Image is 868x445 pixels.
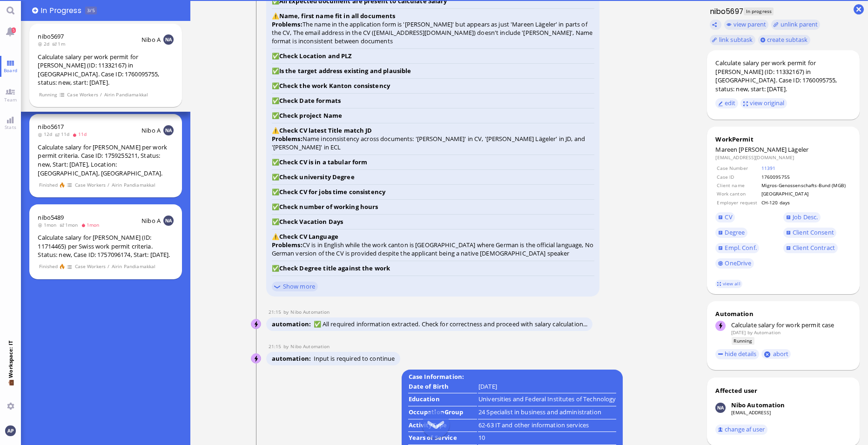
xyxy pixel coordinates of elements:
div: Automation [715,310,851,318]
span: Stats [2,124,19,130]
span: Mareen [715,145,737,154]
strong: Check Degree title against the work [279,264,390,272]
div: Calculate salary for work permit case [731,321,851,329]
strong: Problems: [272,20,303,28]
strong: Check CV Language [279,232,338,241]
span: In progress [744,7,774,15]
img: Nibo Automation [251,354,262,364]
span: automation@bluelakelegal.com [754,329,781,336]
button: view parent [724,20,769,30]
runbook-parameter-view: Universities and Federal Institutes of Technology [478,395,616,403]
a: CV [715,212,735,222]
span: 5 [12,27,16,33]
span: 12d [38,131,55,137]
span: Client Contract [793,243,835,252]
div: Calculate salary per work permit for [PERSON_NAME] (ID: 11332167) in [GEOGRAPHIC_DATA]. Case ID: ... [38,53,173,87]
span: Running [39,91,58,99]
span: CV [725,213,732,221]
strong: Is the target address existing and plausible [279,67,411,75]
img: NA [163,34,174,45]
runbook-parameter-view: [DATE] [478,382,497,391]
strong: Check number of working hours [279,202,378,211]
span: 1m [52,40,68,47]
td: Employer request [716,199,760,206]
td: ActivityType [408,420,477,432]
td: Date of Birth [408,382,477,394]
button: edit [715,98,738,108]
td: Migros-Genossenschafts-Bund (MGB) [761,182,850,189]
span: Nibo A [141,216,161,225]
td: Work canton [716,190,760,197]
span: Board [1,67,20,74]
span: / [100,91,102,99]
button: unlink parent [771,20,821,30]
strong: Check Vacation Days [279,217,343,226]
span: / [108,181,110,189]
span: 💼 Workspace: IT [7,378,14,399]
span: Case Workers [74,181,106,189]
div: WorkPermit [715,135,851,143]
a: view all [715,280,742,288]
span: Team [2,96,20,103]
button: create subtask [758,35,811,45]
img: You [5,425,15,436]
a: Client Consent [783,228,836,238]
td: OccupationGroup [408,407,477,419]
strong: Check the work Kanton consistency [279,81,390,90]
span: automation [272,320,314,328]
span: automation [272,354,314,363]
span: 1mon [38,222,59,228]
b: Case Information: [407,371,466,383]
a: nibo5617 [38,122,64,131]
img: NA [163,216,174,226]
a: nibo5489 [38,213,64,222]
button: Copy ticket nibo5697 link to clipboard [710,20,722,30]
a: Degree [715,228,747,238]
span: Airin Pandiamakkal [111,263,156,270]
img: Nibo Automation [251,319,262,330]
span: Running [732,337,754,345]
strong: Check project Name [279,111,342,120]
span: [DATE] [731,329,746,336]
span: Job Desc. [793,213,818,221]
span: automation@nibo.ai [290,309,330,315]
strong: Problems: [272,135,303,143]
span: /5 [90,7,94,13]
span: 21:15 [269,309,283,315]
strong: Check CV for jobs time consistency [279,188,385,196]
a: Job Desc. [783,212,821,222]
a: nibo5697 [38,32,64,40]
strong: Name, first name fit in all documents [279,12,396,20]
span: 11d [72,131,89,137]
strong: Check CV is in a tabular form [279,158,368,166]
dd: [EMAIL_ADDRESS][DOMAIN_NAME] [715,154,851,161]
span: In progress [40,5,84,16]
span: Finished [39,181,58,189]
a: 11391 [761,165,776,171]
button: hide details [715,349,759,359]
span: Nibo A [141,35,161,44]
span: Airin Pandiamakkal [104,91,148,99]
a: Show more [272,282,318,291]
td: Years of Service [408,433,477,445]
td: Case Number [716,164,760,172]
a: Client Contract [783,243,838,253]
td: Case ID [716,173,760,181]
span: Nibo A [141,126,161,135]
span: [PERSON_NAME] Lägeler [739,145,808,154]
span: 21:15 [269,343,283,350]
strong: Check Location and PLZ [279,52,352,60]
runbook-parameter-view: 24 Specialist in business and administration [478,408,601,416]
span: Finished [39,263,58,270]
span: 3 [87,7,90,13]
span: Degree [725,228,745,236]
div: Nibo Automation [731,401,785,409]
h1: nibo5697 [707,6,743,17]
span: Client Consent [793,228,834,236]
span: link subtask [719,35,753,44]
span: by [283,343,291,350]
span: by [283,309,291,315]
